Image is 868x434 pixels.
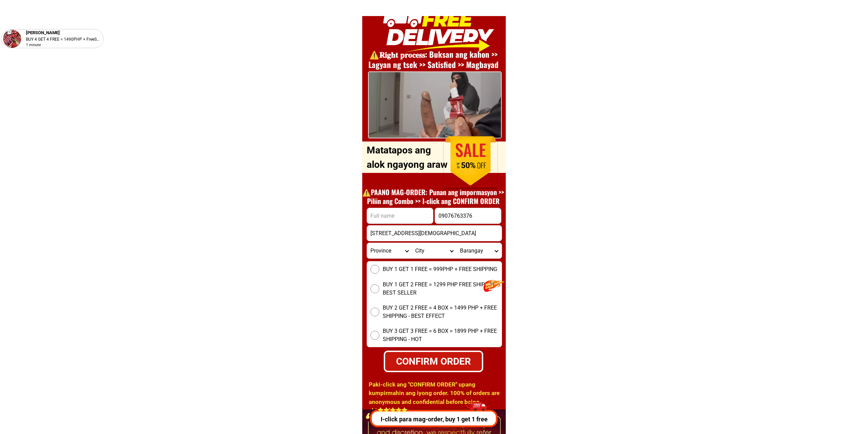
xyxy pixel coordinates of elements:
span: BUY 1 GET 1 FREE = 999PHP + FREE SHIPPING [383,265,497,273]
h1: ORDER DITO [386,138,494,167]
h1: Paki-click ang "CONFIRM ORDER" upang kumpirmahin ang iyong order. 100% of orders are anonymous an... [369,380,504,415]
input: BUY 2 GET 2 FREE = 4 BOX = 1499 PHP + FREE SHIPPING - BEST EFFECT [370,308,379,316]
input: BUY 1 GET 1 FREE = 999PHP + FREE SHIPPING [370,265,379,274]
input: Input full_name [367,208,433,223]
input: Input phone_number [435,208,501,223]
input: Input address [367,226,502,241]
p: Matatapos ang alok ngayong araw [367,143,451,172]
span: BUY 3 GET 3 FREE = 6 BOX = 1899 PHP + FREE SHIPPING - HOT [383,327,502,343]
h1: 50% [451,161,486,171]
div: CONFIRM ORDER [385,354,482,368]
h1: ⚠️️𝐑𝐢𝐠𝐡𝐭 𝐩𝐫𝐨𝐜𝐞𝐬𝐬: Buksan ang kahon >> Lagyan ng tsek >> Satisfied >> Magbayad [359,50,508,70]
select: Select commune [457,243,501,258]
span: BUY 2 GET 2 FREE = 4 BOX = 1499 PHP + FREE SHIPPING - BEST EFFECT [383,304,502,320]
select: Select province [367,243,412,258]
span: BUY 1 GET 2 FREE = 1299 PHP FREE SHIPPING - BEST SELLER [383,281,502,297]
select: Select district [412,243,457,258]
p: I-click para mag-order, buy 1 get 1 free [367,415,498,424]
input: BUY 3 GET 3 FREE = 6 BOX = 1899 PHP + FREE SHIPPING - HOT [370,331,379,340]
input: BUY 1 GET 2 FREE = 1299 PHP FREE SHIPPING - BEST SELLER [370,284,379,293]
h1: ⚠️️PAANO MAG-ORDER: Punan ang impormasyon >> Piliin ang Combo >> I-click ang CONFIRM ORDER [359,188,508,205]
